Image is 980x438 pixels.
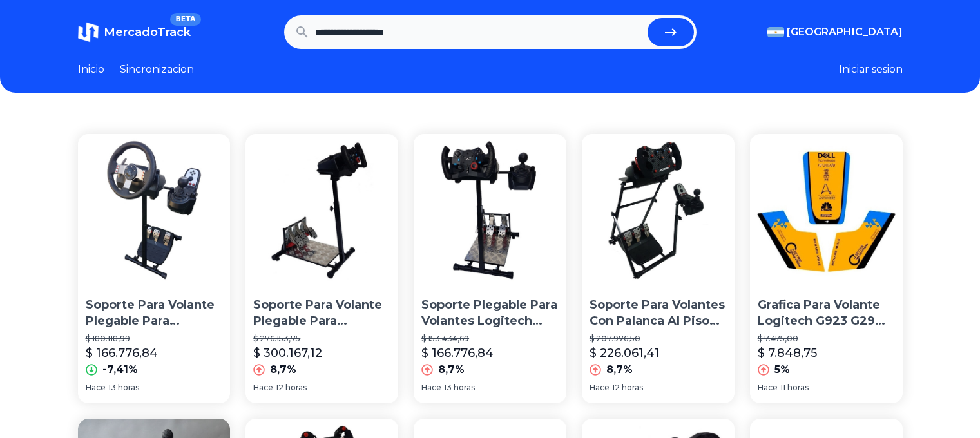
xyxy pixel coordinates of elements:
[78,134,231,403] a: Soporte Para Volante Plegable Para Logitech G27 G29 G920Soporte Para Volante Plegable Para Logite...
[421,334,559,344] p: $ 153.434,69
[78,134,231,287] img: Soporte Para Volante Plegable Para Logitech G27 G29 G920
[758,297,895,329] p: Grafica Para Volante Logitech G923 G29 G920 G27 G25 - Calco
[78,62,104,77] a: Inicio
[590,344,660,362] p: $ 226.061,41
[612,383,643,393] span: 12 horas
[253,383,273,393] span: Hace
[245,134,398,403] a: Soporte Para Volante Plegable Para Logitech G920 G27 G29Soporte Para Volante Plegable Para Logite...
[758,383,778,393] span: Hace
[276,383,307,393] span: 12 horas
[253,344,322,362] p: $ 300.167,12
[86,383,106,393] span: Hace
[767,27,784,37] img: Argentina
[86,297,223,329] p: Soporte Para Volante Plegable Para Logitech G27 G29 G920
[606,362,633,377] p: 8,7%
[170,13,200,26] span: BETA
[414,134,566,403] a: Soporte Plegable Para Volantes Logitech G29 G920 G27 G25Soporte Plegable Para Volantes Logitech G...
[444,383,475,393] span: 13 horas
[86,334,223,344] p: $ 180.118,99
[590,334,727,344] p: $ 207.976,50
[774,362,790,377] p: 5%
[582,134,735,403] a: Soporte Para Volantes Con Palanca Al Piso Logitech G29 G920Soporte Para Volantes Con Palanca Al P...
[78,22,99,43] img: MercadoTrack
[421,344,494,362] p: $ 166.776,84
[787,24,903,40] span: [GEOGRAPHIC_DATA]
[86,344,158,362] p: $ 166.776,84
[421,383,441,393] span: Hace
[253,297,390,329] p: Soporte Para Volante Plegable Para Logitech G920 G27 G29
[767,24,903,40] button: [GEOGRAPHIC_DATA]
[108,383,139,393] span: 13 horas
[590,297,727,329] p: Soporte Para Volantes Con Palanca Al Piso Logitech G29 G920
[78,22,191,43] a: MercadoTrackBETA
[270,362,296,377] p: 8,7%
[438,362,465,377] p: 8,7%
[421,297,559,329] p: Soporte Plegable Para Volantes Logitech G29 G920 G27 G25
[414,134,566,287] img: Soporte Plegable Para Volantes Logitech G29 G920 G27 G25
[102,362,138,377] p: -7,41%
[120,62,194,77] a: Sincronizacion
[750,134,903,403] a: Grafica Para Volante Logitech G923 G29 G920 G27 G25 - CalcoGrafica Para Volante Logitech G923 G29...
[758,334,895,344] p: $ 7.475,00
[104,25,191,39] span: MercadoTrack
[590,383,610,393] span: Hace
[582,134,735,287] img: Soporte Para Volantes Con Palanca Al Piso Logitech G29 G920
[780,383,809,393] span: 11 horas
[245,134,398,287] img: Soporte Para Volante Plegable Para Logitech G920 G27 G29
[253,334,390,344] p: $ 276.153,75
[750,134,903,287] img: Grafica Para Volante Logitech G923 G29 G920 G27 G25 - Calco
[758,344,817,362] p: $ 7.848,75
[839,62,903,77] button: Iniciar sesion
